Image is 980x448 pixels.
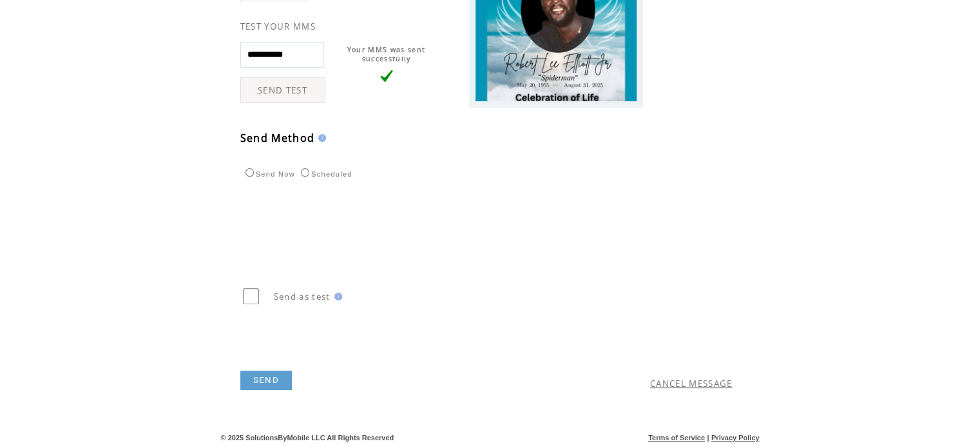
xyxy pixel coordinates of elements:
span: TEST YOUR MMS [240,21,316,32]
input: Send Now [245,168,254,177]
span: Send as test [274,291,331,302]
img: help.gif [314,134,326,142]
input: Scheduled [301,168,309,177]
a: Terms of Service [648,434,705,442]
a: CANCEL MESSAGE [650,378,733,389]
a: SEND [240,371,292,390]
span: | [707,434,709,442]
a: SEND TEST [240,77,325,103]
a: Privacy Policy [711,434,760,442]
label: Scheduled [298,170,352,178]
span: Your MMS was sent successfully [347,45,426,63]
span: © 2025 SolutionsByMobile LLC All Rights Reserved [221,434,394,442]
img: vLarge.png [380,70,393,83]
img: help.gif [331,293,342,300]
label: Send Now [242,170,295,178]
span: Send Method [240,131,315,145]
